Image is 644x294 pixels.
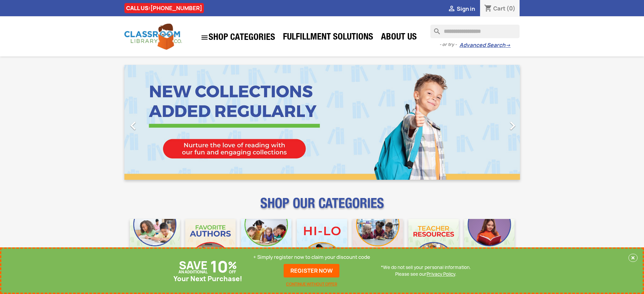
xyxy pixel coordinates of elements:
div: CALL US: [124,3,204,13]
a: Previous [124,65,184,180]
a: [PHONE_NUMBER] [150,4,202,12]
i: search [430,25,438,33]
span: Sign in [457,5,475,13]
span: Cart [493,5,505,12]
img: Classroom Library Company [124,24,182,50]
ul: Carousel container [124,65,520,180]
img: CLC_Dyslexia_Mobile.jpg [464,219,515,269]
img: CLC_Teacher_Resources_Mobile.jpg [408,219,459,269]
a: About Us [378,31,420,45]
p: SHOP OUR CATEGORIES [124,201,520,214]
span: - or try - [439,41,459,48]
a: SHOP CATEGORIES [197,30,279,45]
i:  [125,117,142,134]
a:  Sign in [448,5,475,13]
i:  [200,33,209,42]
span: → [505,42,510,49]
img: CLC_Fiction_Nonfiction_Mobile.jpg [353,219,403,269]
img: CLC_Phonics_And_Decodables_Mobile.jpg [241,219,291,269]
img: CLC_Favorite_Authors_Mobile.jpg [185,219,236,269]
i:  [448,5,456,13]
a: Next [460,65,520,180]
a: Fulfillment Solutions [280,31,377,45]
i:  [504,117,521,134]
i: shopping_cart [484,5,492,13]
span: (0) [506,5,516,12]
a: Advanced Search→ [459,42,510,49]
input: Search [430,25,520,38]
img: CLC_HiLo_Mobile.jpg [297,219,347,269]
img: CLC_Bulk_Mobile.jpg [130,219,180,269]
